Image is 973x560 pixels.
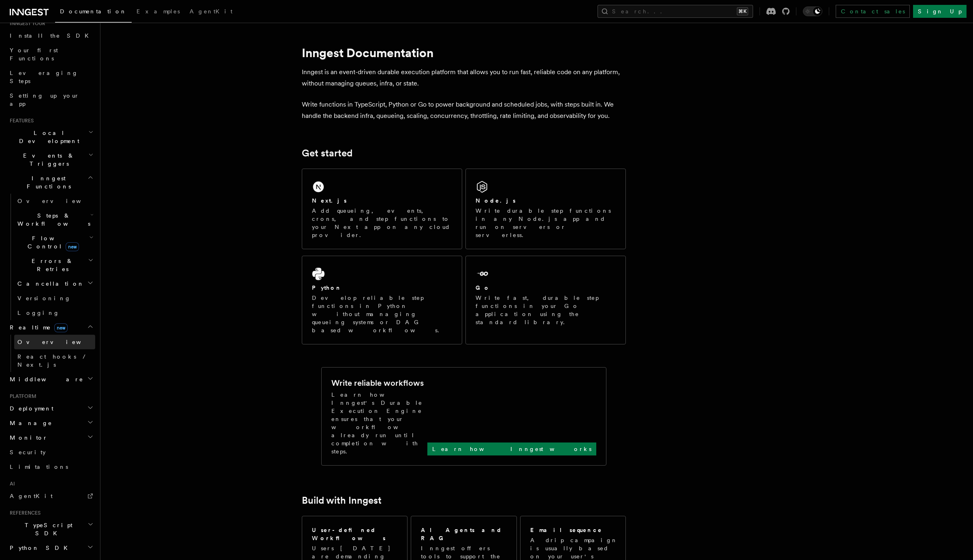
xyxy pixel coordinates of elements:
[836,5,910,18] a: Contact sales
[6,541,95,555] button: Python SDK
[465,256,626,344] a: GoWrite fast, durable step functions in your Go application using the standard library.
[6,152,88,168] span: Events & Triggers
[476,207,616,239] p: Write durable step functions in any Node.js app and run on servers or serverless.
[476,284,490,292] h2: Go
[6,401,95,416] button: Deployment
[6,323,68,331] span: Realtime
[302,147,352,159] a: Get started
[14,208,95,231] button: Steps & Workflows
[10,32,94,39] span: Install the SDK
[132,2,185,22] a: Examples
[10,464,68,470] span: Limitations
[6,430,95,445] button: Monitor
[14,257,88,273] span: Errors & Retries
[6,126,95,148] button: Local Development
[913,5,967,18] a: Sign Up
[66,242,79,251] span: new
[17,339,101,345] span: Overview
[6,148,95,171] button: Events & Triggers
[302,169,462,249] a: Next.jsAdd queueing, events, crons, and step functions to your Next app on any cloud provider.
[312,526,397,542] h2: User-defined Workflows
[6,521,87,537] span: TypeScript SDK
[432,445,591,453] p: Learn how Inngest works
[60,8,127,15] span: Documentation
[312,294,452,334] p: Develop reliable step functions in Python without managing queueing systems or DAG based workflows.
[185,2,237,22] a: AgentKit
[14,194,95,208] a: Overview
[6,335,95,372] div: Realtimenew
[10,47,58,62] span: Your first Functions
[14,291,95,306] a: Versioning
[476,294,616,326] p: Write fast, durable step functions in your Go application using the standard library.
[6,434,48,442] span: Monitor
[14,231,95,254] button: Flow Controlnew
[10,92,79,107] span: Setting up your app
[6,393,36,400] span: Platform
[190,8,233,15] span: AgentKit
[6,43,95,66] a: Your first Functions
[6,20,45,27] span: Inngest tour
[803,6,822,16] button: Toggle dark mode
[6,320,95,335] button: Realtimenew
[6,481,15,487] span: AI
[14,306,95,320] a: Logging
[6,174,87,190] span: Inngest Functions
[55,2,132,23] a: Documentation
[6,129,88,145] span: Local Development
[6,416,95,430] button: Manage
[14,234,89,250] span: Flow Control
[6,419,52,427] span: Manage
[6,510,41,516] span: References
[6,118,34,124] span: Features
[14,349,95,372] a: React hooks / Next.js
[6,372,95,387] button: Middleware
[17,295,71,301] span: Versioning
[6,66,95,88] a: Leveraging Steps
[465,169,626,249] a: Node.jsWrite durable step functions in any Node.js app and run on servers or serverless.
[6,375,83,383] span: Middleware
[6,518,95,541] button: TypeScript SDK
[6,445,95,460] a: Security
[6,88,95,111] a: Setting up your app
[6,194,95,320] div: Inngest Functions
[54,323,68,332] span: new
[597,5,753,18] button: Search...⌘K
[312,284,342,292] h2: Python
[302,99,626,122] p: Write functions in TypeScript, Python or Go to power background and scheduled jobs, with steps bu...
[10,70,78,84] span: Leveraging Steps
[17,353,89,368] span: React hooks / Next.js
[6,489,95,503] a: AgentKit
[14,212,90,228] span: Steps & Workflows
[302,45,626,60] h1: Inngest Documentation
[6,171,95,194] button: Inngest Functions
[476,197,516,205] h2: Node.js
[427,442,596,455] a: Learn how Inngest works
[737,7,748,15] kbd: ⌘K
[17,310,60,316] span: Logging
[302,495,382,506] a: Build with Inngest
[331,391,427,455] p: Learn how Inngest's Durable Execution Engine ensures that your workflow already run until complet...
[17,198,101,204] span: Overview
[14,280,84,288] span: Cancellation
[14,335,95,349] a: Overview
[421,526,508,542] h2: AI Agents and RAG
[530,526,602,534] h2: Email sequence
[302,256,462,344] a: PythonDevelop reliable step functions in Python without managing queueing systems or DAG based wo...
[10,493,53,499] span: AgentKit
[6,28,95,43] a: Install the SDK
[312,197,347,205] h2: Next.js
[137,8,180,15] span: Examples
[10,449,46,455] span: Security
[14,276,95,291] button: Cancellation
[6,544,73,552] span: Python SDK
[331,377,424,389] h2: Write reliable workflows
[6,460,95,474] a: Limitations
[6,404,53,413] span: Deployment
[302,66,626,89] p: Inngest is an event-driven durable execution platform that allows you to run fast, reliable code ...
[14,254,95,276] button: Errors & Retries
[312,207,452,239] p: Add queueing, events, crons, and step functions to your Next app on any cloud provider.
